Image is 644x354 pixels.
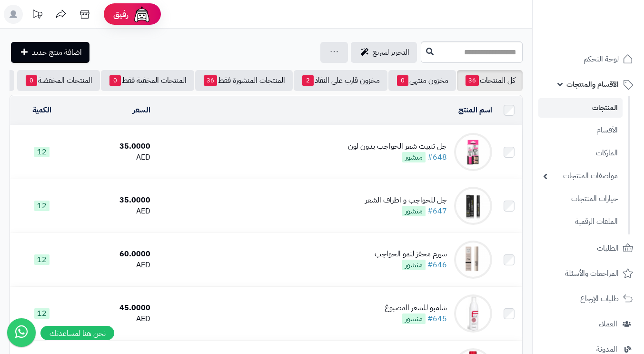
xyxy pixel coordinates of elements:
div: جل تثبيت شعر الحواجب بدون لون [348,141,447,152]
a: الطلبات [538,237,638,260]
a: مخزون منتهي0 [388,70,456,91]
div: جل للحواجب و اطراف الشعر [365,195,447,206]
span: لوحة التحكم [584,52,619,66]
img: جل للحواجب و اطراف الشعر [454,187,492,225]
span: 12 [34,308,50,319]
a: #648 [427,152,447,163]
a: اسم المنتج [458,104,492,116]
div: شامبو للشعر المصبوغ [385,303,447,314]
img: جل تثبيت شعر الحواجب بدون لون [454,133,492,171]
span: منشور [402,314,426,324]
a: المراجعات والأسئلة [538,262,638,285]
a: خيارات المنتجات [538,189,623,209]
span: العملاء [599,317,617,331]
div: 35.0000 [78,195,150,206]
div: AED [78,260,150,271]
span: 0 [109,75,121,86]
a: الكمية [32,104,51,116]
span: منشور [402,260,426,270]
a: طلبات الإرجاع [538,287,638,310]
a: الملفات الرقمية [538,212,623,232]
a: الأقسام [538,120,623,141]
a: العملاء [538,313,638,335]
span: منشور [402,152,426,162]
div: AED [78,206,150,217]
span: طلبات الإرجاع [580,292,619,305]
a: مخزون قارب على النفاذ2 [294,70,387,91]
span: 12 [34,147,50,157]
span: 12 [34,254,50,265]
img: سيرم محفز لنمو الحواجب [454,241,492,279]
a: لوحة التحكم [538,48,638,71]
span: الطلبات [597,242,619,255]
span: المراجعات والأسئلة [565,267,619,280]
a: المنتجات المخفضة0 [17,70,100,91]
a: #645 [427,313,447,324]
a: #646 [427,259,447,271]
a: المنتجات المنشورة فقط36 [195,70,293,91]
a: التحرير لسريع [351,42,417,63]
div: سيرم محفز لنمو الحواجب [375,249,447,260]
span: 0 [397,75,408,86]
span: 36 [204,75,217,86]
div: 60.0000 [78,249,150,260]
a: اضافة منتج جديد [11,42,89,63]
a: كل المنتجات36 [457,70,523,91]
a: الماركات [538,143,623,163]
img: شامبو للشعر المصبوغ [454,294,492,333]
a: مواصفات المنتجات [538,166,623,186]
span: 12 [34,201,50,211]
a: المنتجات [538,98,623,118]
span: 2 [302,75,314,86]
a: تحديثات المنصة [25,5,49,26]
div: AED [78,152,150,163]
span: 36 [466,75,479,86]
div: 45.0000 [78,303,150,314]
span: الأقسام والمنتجات [566,78,619,91]
span: التحرير لسريع [373,47,409,58]
a: #647 [427,205,447,217]
div: AED [78,314,150,324]
span: 0 [26,75,37,86]
span: رفيق [113,9,129,20]
img: ai-face.png [132,5,151,24]
a: المنتجات المخفية فقط0 [101,70,194,91]
span: اضافة منتج جديد [32,47,82,58]
span: منشور [402,206,426,216]
div: 35.0000 [78,141,150,152]
a: السعر [133,104,150,116]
